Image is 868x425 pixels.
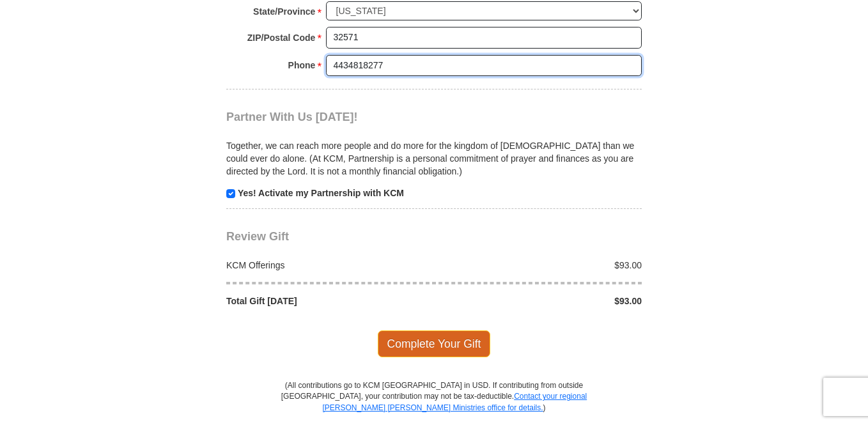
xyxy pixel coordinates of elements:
[253,3,315,20] strong: State/Province
[220,259,435,272] div: KCM Offerings
[434,295,649,307] div: $93.00
[226,139,642,178] p: Together, we can reach more people and do more for the kingdom of [DEMOGRAPHIC_DATA] than we coul...
[434,259,649,272] div: $93.00
[378,330,491,357] span: Complete Your Gift
[247,29,316,47] strong: ZIP/Postal Code
[226,230,289,243] span: Review Gift
[220,295,435,307] div: Total Gift [DATE]
[238,188,404,198] strong: Yes! Activate my Partnership with KCM
[226,111,358,123] span: Partner With Us [DATE]!
[322,392,587,412] a: Contact your regional [PERSON_NAME] [PERSON_NAME] Ministries office for details.
[288,56,316,74] strong: Phone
